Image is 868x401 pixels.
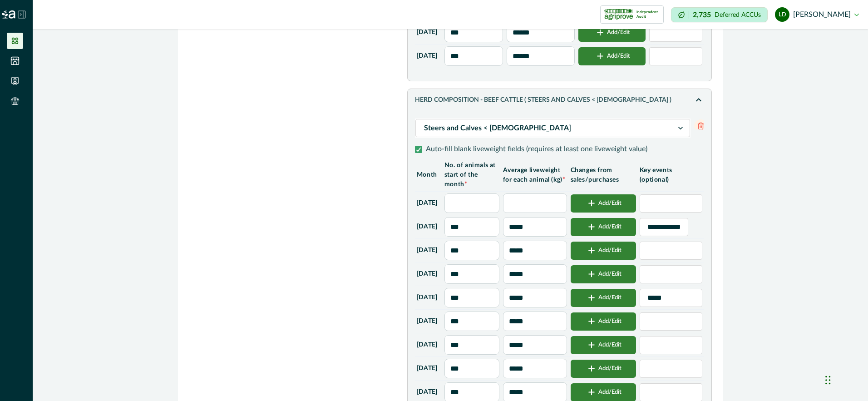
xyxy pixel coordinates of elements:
p: [DATE] [417,340,437,350]
p: Average liveweight for each animal (kg) [503,166,567,185]
p: 2,735 [693,11,711,19]
p: Month [417,170,441,180]
button: Add/Edit [578,24,646,42]
button: Add/Edit [571,289,636,307]
button: Add/Edit [571,218,636,236]
p: [DATE] [417,246,437,255]
p: Changes from sales/purchases [571,166,636,185]
p: HERD COMPOSITION - Beef cattle ( Steers and Calves < [DEMOGRAPHIC_DATA] ) [415,96,693,104]
p: [DATE] [417,222,437,232]
p: [DATE] [417,28,437,37]
button: Add/Edit [571,312,636,331]
button: leonie doran[PERSON_NAME] [775,4,859,25]
button: HERD COMPOSITION - Beef cattle ( Steers and Calves < [DEMOGRAPHIC_DATA] ) [415,94,704,105]
img: Logo [2,10,15,19]
p: [DATE] [417,317,437,326]
p: [DATE] [417,387,437,397]
p: Deferred ACCUs [715,11,761,18]
p: [DATE] [417,293,437,302]
button: Add/Edit [571,242,636,260]
p: [DATE] [417,269,437,279]
p: Auto-fill blank liveweight fields (requires at least one liveweight value) [426,145,647,153]
iframe: Chat Widget [823,357,868,401]
button: Add/Edit [571,194,636,213]
button: Add/Edit [571,360,636,378]
button: Add/Edit [578,47,646,65]
button: Add/Edit [571,265,636,283]
img: certification logo [604,7,633,22]
p: [DATE] [417,198,437,208]
p: Independent Audit [636,10,660,19]
p: No. of animals at start of the month [444,161,499,189]
button: Add/Edit [571,336,636,354]
p: [DATE] [417,364,437,373]
div: Drag [825,366,831,394]
p: [DATE] [417,51,437,61]
p: Key events (optional) [640,166,702,185]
